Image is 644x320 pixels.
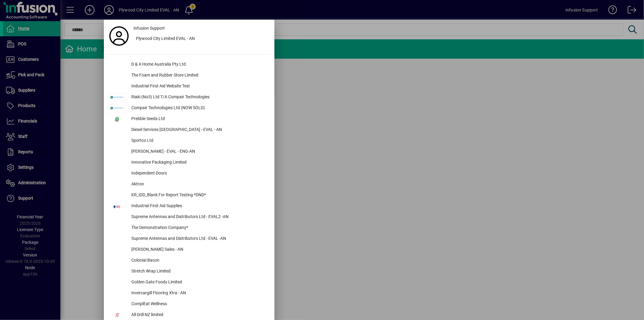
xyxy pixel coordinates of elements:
[127,244,271,255] div: [PERSON_NAME] Sales - AN
[127,212,271,223] div: Supreme Antennas and Distributors Ltd - EVAL2 -AN
[127,288,271,299] div: Invercargill Flooring Xtra - AN
[107,288,271,299] button: Invercargill Flooring Xtra - AN
[107,179,271,190] button: Aktron
[107,299,271,310] button: ComplEat Wellness
[107,114,271,125] button: Prebble Seeds Ltd
[107,223,271,233] button: The Demonstration Company*
[127,157,271,168] div: Innovative Packaging Limited
[127,233,271,244] div: Supreme Antennas and Distributors Ltd - EVAL -AN
[107,233,271,244] button: Supreme Antennas and Distributors Ltd - EVAL -AN
[107,81,271,92] button: Industrial First Aid Website Test
[107,255,271,266] button: Colonial Bacon
[107,31,131,41] a: Profile
[127,299,271,310] div: ComplEat Wellness
[127,223,271,233] div: The Demonstration Company*
[107,212,271,223] button: Supreme Antennas and Distributors Ltd - EVAL2 -AN
[107,70,271,81] button: The Foam and Rubber Store Limited
[127,168,271,179] div: Independent Doors
[107,146,271,157] button: [PERSON_NAME] - EVAL - ENG-AN
[127,125,271,136] div: Diesel Services [GEOGRAPHIC_DATA] - EVAL - AN
[127,103,271,114] div: Compair Technologies Ltd (NOW SOLD)
[127,190,271,201] div: KR_IDD_Blank For Report Testing *DND*
[127,92,271,103] div: Riaki (No3) Ltd T/A Compair Technologies
[127,136,271,146] div: Sportco Ltd
[131,23,271,34] a: Infusion Support
[127,114,271,125] div: Prebble Seeds Ltd
[127,179,271,190] div: Aktron
[107,201,271,212] button: Industrial First Aid Supplies
[107,136,271,146] button: Sportco Ltd
[107,168,271,179] button: Independent Doors
[127,266,271,277] div: Stretch Wrap Limited
[107,190,271,201] button: KR_IDD_Blank For Report Testing *DND*
[107,244,271,255] button: [PERSON_NAME] Sales - AN
[107,103,271,114] button: Compair Technologies Ltd (NOW SOLD)
[107,92,271,103] button: Riaki (No3) Ltd T/A Compair Technologies
[107,277,271,288] button: Golden Gate Foods Limited
[127,255,271,266] div: Colonial Bacon
[107,59,271,70] button: D & A Home Australia Pty Ltd
[133,25,165,31] span: Infusion Support
[127,146,271,157] div: [PERSON_NAME] - EVAL - ENG-AN
[127,277,271,288] div: Golden Gate Foods Limited
[107,266,271,277] button: Stretch Wrap Limited
[131,34,271,44] button: Plywood City Limited EVAL - AN
[127,81,271,92] div: Industrial First Aid Website Test
[107,125,271,136] button: Diesel Services [GEOGRAPHIC_DATA] - EVAL - AN
[127,70,271,81] div: The Foam and Rubber Store Limited
[107,157,271,168] button: Innovative Packaging Limited
[127,201,271,212] div: Industrial First Aid Supplies
[127,59,271,70] div: D & A Home Australia Pty Ltd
